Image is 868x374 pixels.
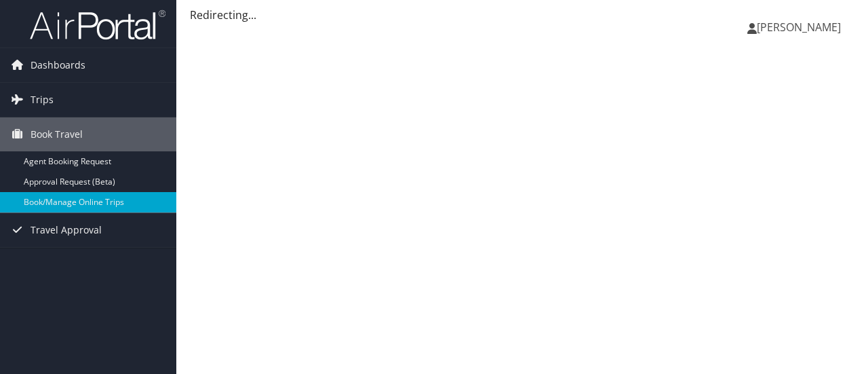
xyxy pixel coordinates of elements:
span: [PERSON_NAME] [757,20,841,35]
span: Trips [31,83,54,117]
span: Travel Approval [31,213,102,247]
img: airportal-logo.png [30,9,165,41]
span: Dashboards [31,48,85,82]
a: [PERSON_NAME] [747,7,854,48]
span: Book Travel [31,117,83,151]
div: Redirecting... [190,7,854,23]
